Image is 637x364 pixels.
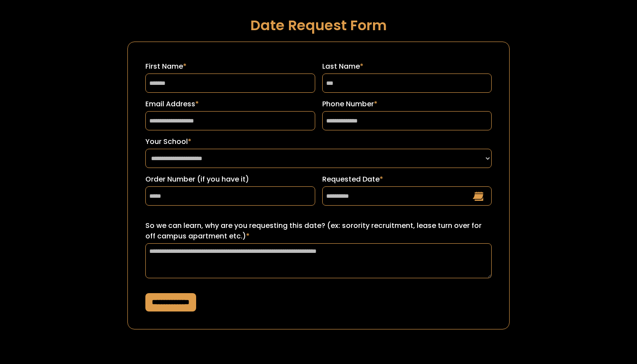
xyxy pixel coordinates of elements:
label: First Name [145,61,315,72]
label: Last Name [322,61,492,72]
label: Your School [145,136,492,147]
label: Email Address [145,99,315,109]
h1: Date Request Form [127,17,510,33]
label: So we can learn, why are you requesting this date? (ex: sorority recruitment, lease turn over for... [145,220,492,241]
label: Phone Number [322,99,492,109]
label: Requested Date [322,174,492,185]
form: Request a Date Form [127,42,510,329]
label: Order Number (if you have it) [145,174,315,185]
